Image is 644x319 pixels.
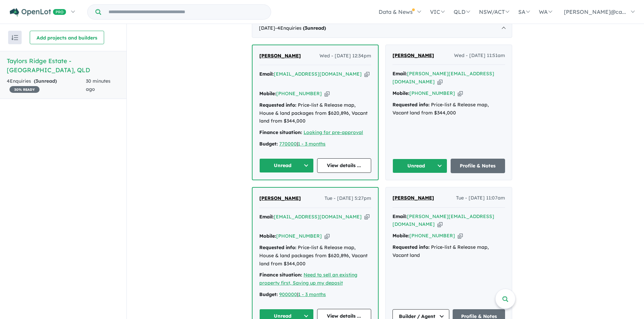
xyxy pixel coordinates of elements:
[279,291,297,297] a: 900000
[319,52,371,60] span: Wed - [DATE] 12:34pm
[392,71,494,85] a: [PERSON_NAME][EMAIL_ADDRESS][DOMAIN_NAME]
[259,158,314,173] button: Unread
[259,52,301,60] a: [PERSON_NAME]
[392,213,494,228] a: [PERSON_NAME][EMAIL_ADDRESS][DOMAIN_NAME]
[392,194,434,202] a: [PERSON_NAME]
[364,213,369,220] button: Copy
[451,159,505,173] a: Profile & Notes
[392,102,430,108] strong: Requested info:
[392,244,430,250] strong: Requested info:
[259,53,301,59] span: [PERSON_NAME]
[7,56,120,75] h5: Taylors Ridge Estate - [GEOGRAPHIC_DATA] , QLD
[259,244,296,250] strong: Requested info:
[259,195,301,201] span: [PERSON_NAME]
[259,194,301,203] a: [PERSON_NAME]
[392,71,407,77] strong: Email:
[409,233,455,239] a: [PHONE_NUMBER]
[304,129,363,135] a: Looking for pre-approval
[259,291,278,297] strong: Budget:
[456,194,505,202] span: Tue - [DATE] 11:07am
[259,101,371,125] div: Price-list & Release map, House & land packages from $620,896, Vacant land from $344,000
[317,158,372,173] a: View details ...
[102,5,269,19] input: Try estate name, suburb, builder or developer
[392,101,505,117] div: Price-list & Release map, Vacant land from $344,000
[259,90,276,97] strong: Mobile:
[458,232,463,239] button: Copy
[259,71,274,77] strong: Email:
[298,291,326,297] a: 1 - 3 months
[11,35,18,40] img: sort.svg
[259,272,357,286] a: Need to sell an existing property first, Saving up my deposit
[259,272,302,278] strong: Finance situation:
[392,52,434,60] a: [PERSON_NAME]
[325,233,330,240] button: Copy
[259,141,278,147] strong: Budget:
[9,86,40,93] span: 30 % READY
[259,233,276,239] strong: Mobile:
[392,159,447,173] button: Unread
[274,71,362,77] a: [EMAIL_ADDRESS][DOMAIN_NAME]
[437,221,443,228] button: Copy
[276,233,322,239] a: [PHONE_NUMBER]
[259,129,302,135] strong: Finance situation:
[392,52,434,58] span: [PERSON_NAME]
[274,214,362,220] a: [EMAIL_ADDRESS][DOMAIN_NAME]
[259,140,371,148] div: |
[259,244,371,268] div: Price-list & Release map, House & land packages from $620,896, Vacant land from $344,000
[259,291,371,299] div: |
[392,90,409,96] strong: Mobile:
[30,31,104,44] button: Add projects and builders
[276,90,322,97] a: [PHONE_NUMBER]
[259,102,296,108] strong: Requested info:
[34,78,57,84] strong: ( unread)
[392,195,434,201] span: [PERSON_NAME]
[279,141,297,147] a: 770000
[86,78,111,92] span: 30 minutes ago
[564,8,626,15] span: [PERSON_NAME]@ca...
[10,8,66,17] img: Openlot PRO Logo White
[259,214,274,220] strong: Email:
[303,25,326,31] strong: ( unread)
[305,25,307,31] span: 3
[409,90,455,96] a: [PHONE_NUMBER]
[364,71,369,78] button: Copy
[35,78,38,84] span: 3
[252,19,512,38] div: [DATE]
[392,233,409,239] strong: Mobile:
[325,90,330,97] button: Copy
[392,243,505,260] div: Price-list & Release map, Vacant land
[325,194,371,203] span: Tue - [DATE] 5:27pm
[298,141,326,147] a: 1 - 3 months
[275,25,326,31] span: - 4 Enquir ies
[458,90,463,97] button: Copy
[7,77,86,94] div: 4 Enquir ies
[437,78,443,85] button: Copy
[454,52,505,60] span: Wed - [DATE] 11:51am
[392,213,407,219] strong: Email:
